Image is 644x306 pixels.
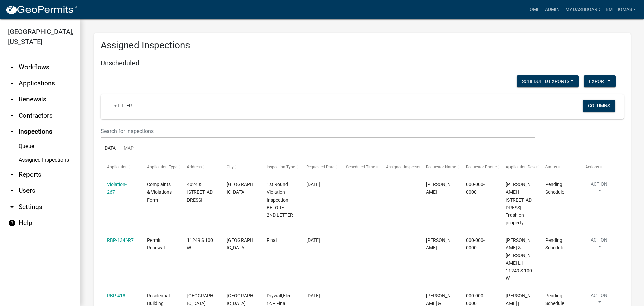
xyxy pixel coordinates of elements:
[8,128,16,136] i: arrow_drop_up
[101,40,624,51] h3: Assigned Inspections
[506,165,548,169] span: Application Description
[101,138,120,160] a: Data
[583,100,615,112] button: Columns
[426,182,451,195] span: Megan Mongosa
[147,237,165,251] span: Permit Renewal
[426,237,451,251] span: Corey
[426,165,456,169] span: Requestor Name
[542,3,562,16] a: Admin
[585,165,599,169] span: Actions
[187,182,213,203] span: 4024 & 4032 N WATER ST
[466,237,485,251] span: 000-000-0000
[306,237,320,243] span: 06/17/2025
[466,182,485,195] span: 000-000-0000
[227,293,253,306] span: PERU
[227,165,234,169] span: City
[8,95,16,103] i: arrow_drop_down
[306,182,320,187] span: 11/27/2023
[545,165,557,169] span: Status
[585,236,613,253] button: Action
[603,3,639,16] a: bmthomas
[227,182,253,195] span: MEXICO
[8,112,16,120] i: arrow_drop_down
[524,3,542,16] a: Home
[101,159,141,175] datatable-header-cell: Application
[306,293,320,298] span: 08/28/2025
[545,237,564,251] span: Pending Schedule
[180,159,220,175] datatable-header-cell: Address
[147,182,172,203] span: Complaints & Violations Form
[545,293,564,306] span: Pending Schedule
[517,75,579,87] button: Scheduled Exports
[267,165,295,169] span: Inspection Type
[386,165,421,169] span: Assigned Inspector
[306,165,334,169] span: Requested Date
[545,182,564,195] span: Pending Schedule
[420,159,460,175] datatable-header-cell: Requestor Name
[101,59,624,67] h5: Unscheduled
[506,182,532,225] span: Cooper, Jerry L Sr | 4024 & 4032 N WATER ST | Trash on property
[579,159,619,175] datatable-header-cell: Actions
[8,203,16,211] i: arrow_drop_down
[499,159,539,175] datatable-header-cell: Application Description
[260,159,300,175] datatable-header-cell: Inspection Type
[107,237,134,243] a: RBP-134"-R7
[562,3,603,16] a: My Dashboard
[147,165,177,169] span: Application Type
[141,159,180,175] datatable-header-cell: Application Type
[584,75,616,87] button: Export
[506,237,532,281] span: KEITH, JOHN D & JONI L | 11249 S 100 W
[109,100,138,112] a: + Filter
[8,79,16,87] i: arrow_drop_down
[107,165,128,169] span: Application
[539,159,579,175] datatable-header-cell: Status
[466,165,497,169] span: Requestor Phone
[227,237,253,251] span: Bunker Hill
[340,159,380,175] datatable-header-cell: Scheduled Time
[346,165,375,169] span: Scheduled Time
[8,63,16,71] i: arrow_drop_down
[267,182,293,218] span: 1st Round Violation Inspection BEFORE 2ND LETTER
[466,293,485,306] span: 000-000-0000
[460,159,499,175] datatable-header-cell: Requestor Phone
[267,237,277,243] span: Final
[107,293,125,298] a: RBP-418
[380,159,420,175] datatable-header-cell: Assigned Inspector
[107,182,127,195] a: Violation-267
[187,165,202,169] span: Address
[585,181,613,198] button: Action
[8,219,16,227] i: help
[187,237,213,251] span: 11249 S 100 W
[101,124,535,138] input: Search for inspections
[120,138,138,160] a: Map
[8,171,16,179] i: arrow_drop_down
[220,159,260,175] datatable-header-cell: City
[300,159,340,175] datatable-header-cell: Requested Date
[8,187,16,195] i: arrow_drop_down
